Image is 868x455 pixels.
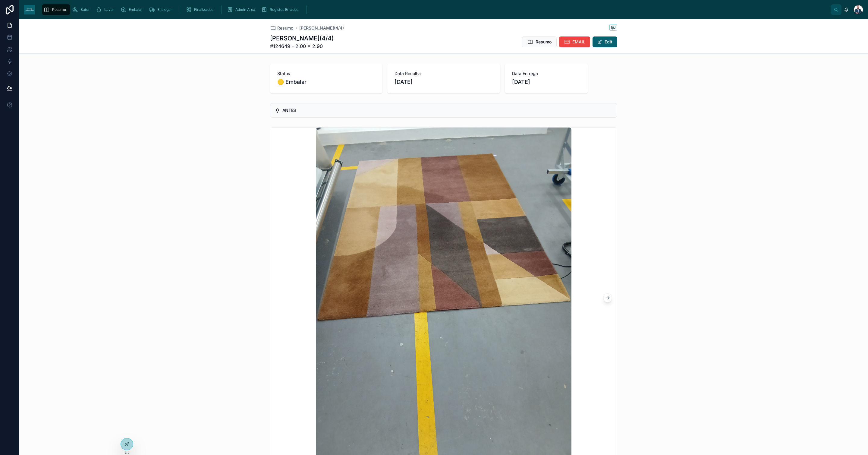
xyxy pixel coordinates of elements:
[94,4,118,15] a: Lavar
[129,7,143,12] span: Embalar
[277,71,375,77] span: Status
[270,7,298,12] span: Registos Errados
[277,78,375,86] span: 🟡 Embalar
[235,7,255,12] span: Admin Area
[80,7,90,12] span: Bater
[147,4,176,15] a: Entregar
[559,36,590,47] button: EMAIL
[225,4,259,15] a: Admin Area
[593,36,617,47] button: Edit
[299,25,344,31] a: [PERSON_NAME](4/4)
[194,7,213,12] span: Finalizados
[572,39,585,45] span: EMAIL
[70,4,94,15] a: Bater
[512,78,581,86] span: [DATE]
[395,71,492,77] span: Data Recolha
[157,7,172,12] span: Entregar
[282,108,612,112] h5: ANTES
[184,4,218,15] a: Finalizados
[536,39,552,45] span: Resumo
[277,25,293,31] span: Resumo
[24,5,35,14] img: App logo
[270,25,293,31] a: Resumo
[395,78,492,86] span: [DATE]
[118,4,147,15] a: Embalar
[512,71,581,77] span: Data Entrega
[39,3,831,16] div: scrollable content
[42,4,70,15] a: Resumo
[522,36,557,47] button: Resumo
[52,7,66,12] span: Resumo
[270,34,334,43] h1: [PERSON_NAME](4/4)
[270,43,334,50] span: #124649 - 2.00 x 2.90
[104,7,114,12] span: Lavar
[259,4,303,15] a: Registos Errados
